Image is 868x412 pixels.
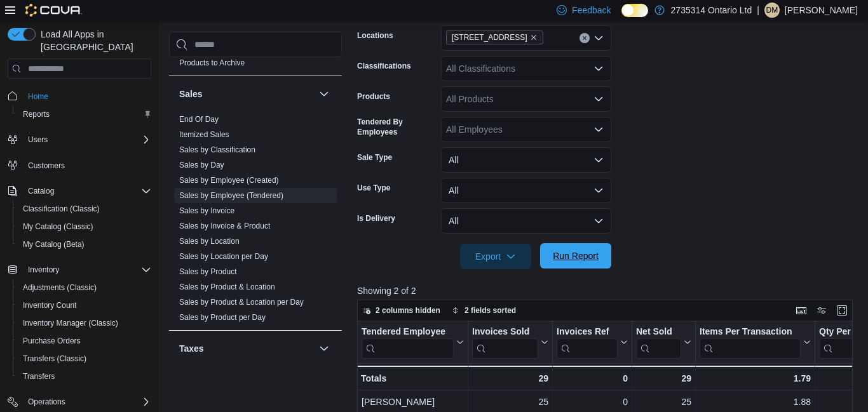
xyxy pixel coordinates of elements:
[28,265,59,275] span: Inventory
[700,395,811,410] div: 1.88
[357,152,392,163] label: Sale Type
[530,34,538,41] button: Remove 268 Sandwich St S from selection in this group
[179,145,255,155] span: Sales by Classification
[700,326,801,359] div: Items Per Transaction
[357,61,411,71] label: Classifications
[179,222,270,230] a: Sales by Invoice & Product
[13,218,156,236] button: My Catalog (Classic)
[179,160,224,170] span: Sales by Day
[557,326,618,338] div: Invoices Ref
[362,326,464,359] button: Tendered Employee
[179,221,270,231] span: Sales by Invoice & Product
[169,40,342,76] div: Products
[700,326,811,359] button: Items Per Transaction
[18,280,151,295] span: Adjustments (Classic)
[13,200,156,218] button: Classification (Classic)
[23,354,86,364] span: Transfers (Classic)
[700,371,811,386] div: 1.79
[18,351,92,366] a: Transfers (Classic)
[472,326,538,359] div: Invoices Sold
[553,249,599,262] span: Run Report
[28,161,65,171] span: Customers
[179,130,229,139] a: Itemized Sales
[593,33,604,43] button: Open list of options
[23,394,151,409] span: Operations
[636,371,691,386] div: 29
[3,86,156,105] button: Home
[18,298,82,313] a: Inventory Count
[472,395,548,410] div: 25
[179,58,245,67] a: Products to Archive
[636,326,691,359] button: Net Sold
[179,58,245,68] span: Products to Archive
[468,244,524,269] span: Export
[357,117,436,137] label: Tendered By Employees
[814,303,829,318] button: Display options
[28,135,48,145] span: Users
[23,222,93,232] span: My Catalog (Classic)
[593,124,604,135] button: Open list of options
[18,316,123,331] a: Inventory Manager (Classic)
[357,183,390,193] label: Use Type
[23,157,151,173] span: Customers
[834,303,850,318] button: Enter fullscreen
[357,91,390,102] label: Products
[13,279,156,296] button: Adjustments (Classic)
[757,3,759,18] p: |
[357,284,858,297] p: Showing 2 of 2
[3,182,156,200] button: Catalog
[460,244,531,269] button: Export
[636,326,681,359] div: Net Sold
[179,342,314,355] button: Taxes
[23,204,100,214] span: Classification (Classic)
[23,282,97,293] span: Adjustments (Classic)
[18,333,86,349] a: Purchase Orders
[557,326,628,359] button: Invoices Ref
[580,33,590,43] button: Clear input
[25,4,82,17] img: Cova
[357,30,393,41] label: Locations
[621,17,622,18] span: Dark Mode
[540,243,611,269] button: Run Report
[18,201,151,216] span: Classification (Classic)
[28,91,48,102] span: Home
[441,208,611,234] button: All
[361,371,464,386] div: Totals
[18,298,151,313] span: Inventory Count
[18,369,60,384] a: Transfers
[13,296,156,314] button: Inventory Count
[179,88,203,100] h3: Sales
[472,326,538,338] div: Invoices Sold
[671,3,752,18] p: 2735314 Ontario Ltd
[362,395,464,410] div: [PERSON_NAME]
[447,303,521,318] button: 2 fields sorted
[179,175,279,185] span: Sales by Employee (Created)
[23,300,77,310] span: Inventory Count
[472,326,548,359] button: Invoices Sold
[23,371,55,382] span: Transfers
[179,114,219,124] span: End Of Day
[169,112,342,330] div: Sales
[3,131,156,149] button: Users
[557,395,628,410] div: 0
[23,109,50,119] span: Reports
[316,86,332,102] button: Sales
[23,132,151,147] span: Users
[23,158,70,173] a: Customers
[621,4,648,17] input: Dark Mode
[23,262,151,277] span: Inventory
[700,326,801,338] div: Items Per Transaction
[18,369,151,384] span: Transfers
[18,107,151,122] span: Reports
[465,305,516,316] span: 2 fields sorted
[764,3,780,18] div: Desiree Metcalfe
[23,183,59,199] button: Catalog
[358,303,445,318] button: 2 columns hidden
[3,156,156,175] button: Customers
[179,206,234,215] a: Sales by Invoice
[452,31,527,44] span: [STREET_ADDRESS]
[472,371,548,386] div: 29
[179,298,304,307] a: Sales by Product & Location per Day
[3,393,156,411] button: Operations
[13,236,156,253] button: My Catalog (Beta)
